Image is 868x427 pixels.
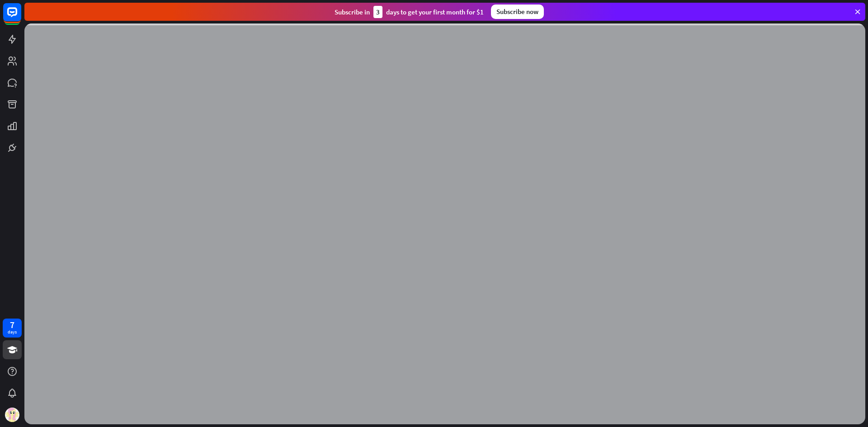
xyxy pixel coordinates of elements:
div: 7 [10,321,14,329]
div: days [8,329,17,335]
a: 7 days [3,319,22,338]
div: 3 [373,6,382,18]
div: Subscribe in days to get your first month for $1 [335,6,484,18]
div: Subscribe now [491,5,544,19]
